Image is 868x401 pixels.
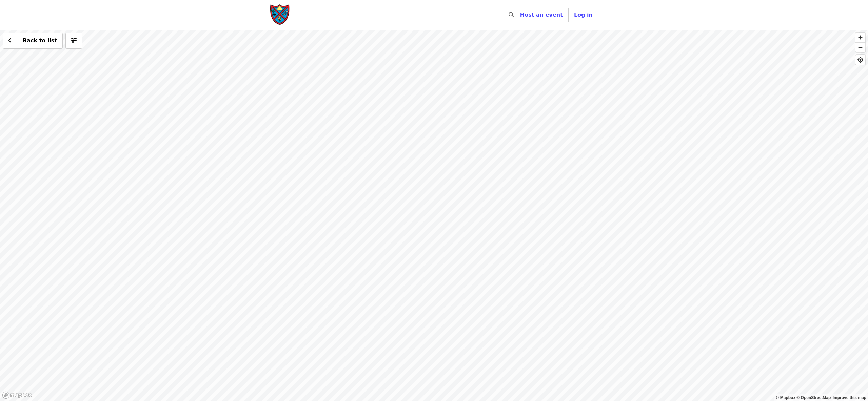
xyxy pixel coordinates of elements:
[833,395,866,400] a: Map feedback
[270,4,290,26] img: Society of St. Andrew - Home
[8,37,12,44] i: chevron-left icon
[574,12,593,18] span: Log in
[2,391,32,399] a: Mapbox logo
[855,42,865,52] button: Zoom Out
[776,395,796,400] a: Mapbox
[71,37,77,44] i: sliders-h icon
[569,8,598,22] button: Log in
[3,33,63,49] button: Back to list
[855,55,865,65] button: Find My Location
[518,7,524,23] input: Search
[23,37,57,44] span: Back to list
[796,395,831,400] a: OpenStreetMap
[509,12,514,18] i: search icon
[855,33,865,42] button: Zoom In
[65,33,82,49] button: More filters (0 selected)
[520,12,563,18] a: Host an event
